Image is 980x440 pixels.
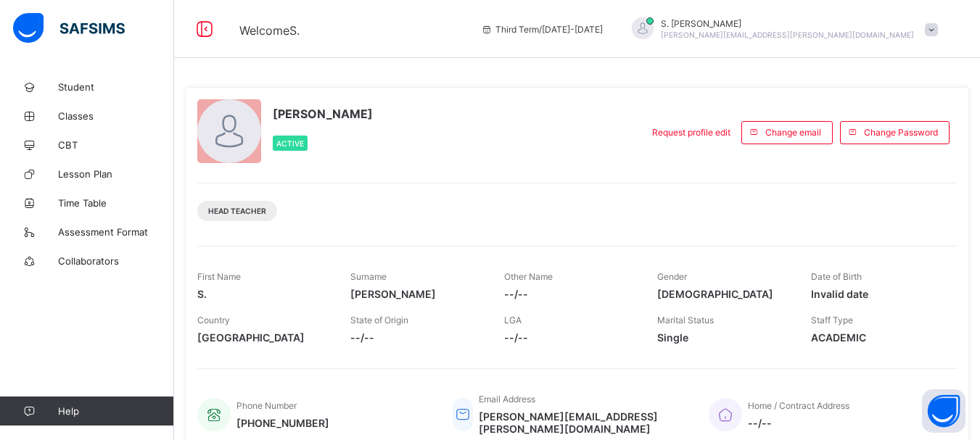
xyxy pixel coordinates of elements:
[481,24,603,35] span: session/term information
[236,417,329,429] span: [PHONE_NUMBER]
[811,331,942,344] span: ACADEMIC
[197,271,241,282] span: First Name
[504,315,522,325] span: LGA
[350,331,482,344] span: --/--
[661,30,914,39] span: [PERSON_NAME][EMAIL_ADDRESS][PERSON_NAME][DOMAIN_NAME]
[58,81,174,93] span: Student
[208,207,266,215] span: Head Teacher
[661,18,914,29] span: S. [PERSON_NAME]
[652,127,730,138] span: Request profile edit
[58,168,174,180] span: Lesson Plan
[811,271,862,282] span: Date of Birth
[350,288,482,300] span: [PERSON_NAME]
[13,13,125,43] img: safsims
[811,315,853,325] span: Staff Type
[239,23,300,38] span: Welcome S.
[657,288,788,300] span: [DEMOGRAPHIC_DATA]
[504,271,553,282] span: Other Name
[922,389,965,433] button: Open asap
[350,315,408,325] span: State of Origin
[58,139,174,151] span: CBT
[236,400,297,411] span: Phone Number
[350,271,387,282] span: Surname
[58,197,174,209] span: Time Table
[58,226,174,238] span: Assessment Format
[479,394,535,404] span: Email Address
[197,288,329,300] span: S.
[617,17,945,41] div: S.Allen-Taylor
[504,288,635,300] span: --/--
[58,255,174,267] span: Collaborators
[197,315,230,325] span: Country
[657,331,788,344] span: Single
[748,400,849,411] span: Home / Contract Address
[765,127,821,138] span: Change email
[479,410,686,435] span: [PERSON_NAME][EMAIL_ADDRESS][PERSON_NAME][DOMAIN_NAME]
[811,288,942,300] span: Invalid date
[197,331,329,344] span: [GEOGRAPHIC_DATA]
[58,405,173,417] span: Help
[276,139,304,148] span: Active
[273,107,373,121] span: [PERSON_NAME]
[657,271,687,282] span: Gender
[504,331,635,344] span: --/--
[58,110,174,122] span: Classes
[864,127,938,138] span: Change Password
[657,315,714,325] span: Marital Status
[748,417,849,429] span: --/--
